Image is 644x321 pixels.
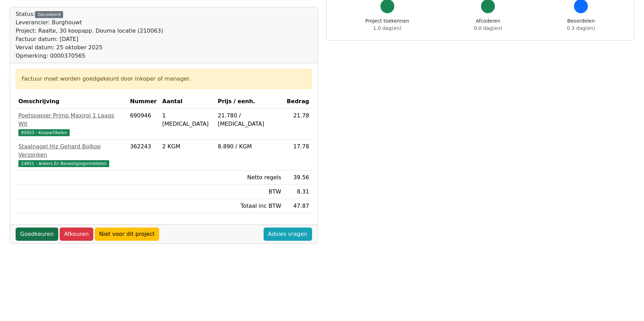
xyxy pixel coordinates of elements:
[284,171,312,185] td: 39.56
[16,43,163,52] div: Verval datum: 25 oktober 2025
[474,25,502,31] span: 0.0 dag(en)
[218,142,281,151] div: 8.890 / KGM
[95,228,159,241] a: Niet voor dit project
[16,27,163,35] div: Project: Raalte, 30 koopapp. Douma locatie (210063)
[18,129,70,136] span: 90953 - Koopartikelen
[16,94,127,109] th: Omschrijving
[18,142,124,159] div: Staalnagel Hjz Gehard Bolkop Verzonken
[18,112,124,137] a: Poetspapier Primp Maxirol 1 Laags Wit90953 - Koopartikelen
[35,11,63,18] div: Gecodeerd
[18,112,124,128] div: Poetspapier Primp Maxirol 1 Laags Wit
[127,109,160,140] td: 690946
[284,140,312,171] td: 17.78
[264,228,312,241] a: Advies vragen
[16,228,58,241] a: Goedkeuren
[567,25,595,31] span: 0.3 dag(en)
[373,25,401,31] span: 1.0 dag(en)
[60,228,93,241] a: Afkeuren
[567,17,595,32] div: Beoordelen
[284,94,312,109] th: Bedrag
[18,160,109,167] span: 24851 - Ankers En Bevestigingsmiddelen
[127,140,160,171] td: 362243
[215,94,284,109] th: Prijs / eenh.
[16,35,163,43] div: Factuur datum: [DATE]
[284,199,312,213] td: 47.87
[162,142,212,151] div: 2 KGM
[474,17,502,32] div: Afcoderen
[160,94,215,109] th: Aantal
[215,171,284,185] td: Netto regels
[127,94,160,109] th: Nummer
[215,185,284,199] td: BTW
[16,10,163,60] div: Status:
[16,52,163,60] div: Opmerking: 0000370565
[162,112,212,128] div: 1 [MEDICAL_DATA]
[284,109,312,140] td: 21.78
[284,185,312,199] td: 8.31
[366,17,409,32] div: Project toekennen
[22,75,306,83] div: Factuur moet worden goedgekeurd door inkoper of manager.
[18,142,124,167] a: Staalnagel Hjz Gehard Bolkop Verzonken24851 - Ankers En Bevestigingsmiddelen
[218,112,281,128] div: 21.780 / [MEDICAL_DATA]
[215,199,284,213] td: Totaal inc BTW
[16,18,163,27] div: Leverancier: Burghouwt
